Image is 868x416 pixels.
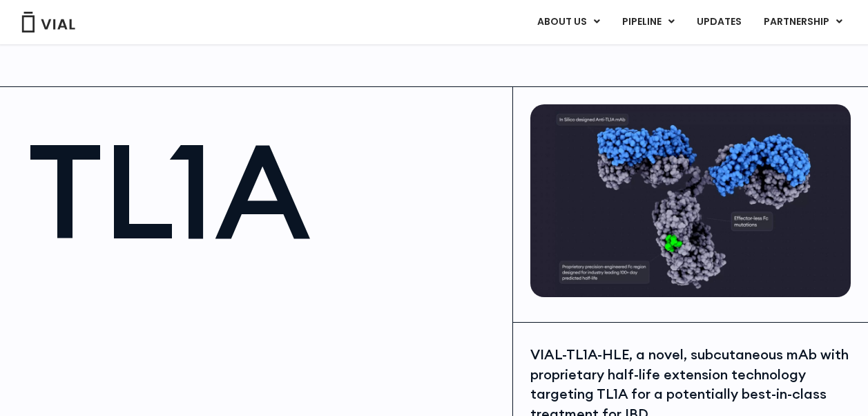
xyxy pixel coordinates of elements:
[21,12,76,32] img: Vial Logo
[530,104,851,297] img: TL1A antibody diagram.
[753,10,853,34] a: PARTNERSHIPMenu Toggle
[611,10,685,34] a: PIPELINEMenu Toggle
[28,125,499,256] h1: TL1A
[686,10,752,34] a: UPDATES
[526,10,610,34] a: ABOUT USMenu Toggle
